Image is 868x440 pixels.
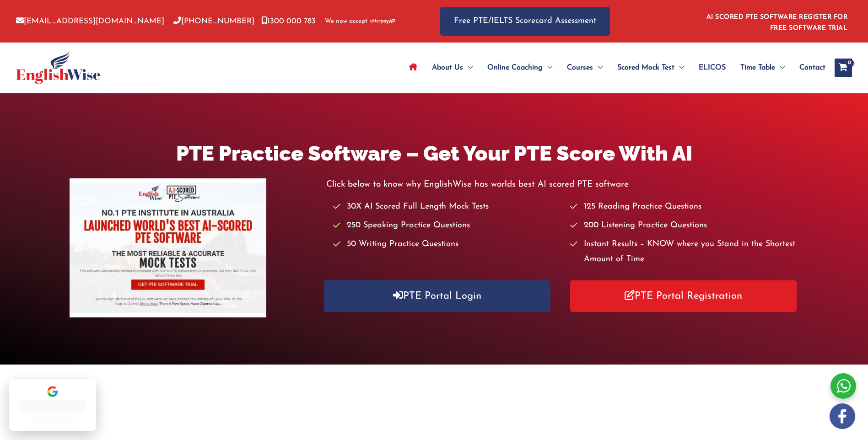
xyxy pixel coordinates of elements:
[617,52,674,84] span: Scored Mock Test
[830,403,855,429] img: white-facebook.png
[701,6,852,36] aside: Header Widget 1
[463,52,473,84] span: Menu Toggle
[333,218,561,233] li: 250 Speaking Practice Questions
[570,280,797,312] a: PTE Portal Registration
[333,199,561,215] li: 30X AI Scored Full Length Mock Tests
[402,52,825,84] nav: Site Navigation: Main Menu
[440,7,610,36] a: Free PTE/IELTS Scorecard Assessment
[674,52,684,84] span: Menu Toggle
[835,59,852,77] a: View Shopping Cart, empty
[543,52,552,84] span: Menu Toggle
[432,52,463,84] span: About Us
[567,52,593,84] span: Courses
[70,178,266,317] img: pte-institute-main
[326,177,798,192] p: Click below to know why EnglishWise has worlds best AI scored PTE software
[480,52,560,84] a: Online CoachingMenu Toggle
[333,237,561,252] li: 50 Writing Practice Questions
[570,218,798,233] li: 200 Listening Practice Questions
[570,237,798,268] li: Instant Results – KNOW where you Stand in the Shortest Amount of Time
[16,17,164,25] a: [EMAIL_ADDRESS][DOMAIN_NAME]
[324,280,551,312] a: PTE Portal Login
[775,52,785,84] span: Menu Toggle
[799,52,825,84] span: Contact
[593,52,603,84] span: Menu Toggle
[610,52,691,84] a: Scored Mock TestMenu Toggle
[487,52,543,84] span: Online Coaching
[733,52,792,84] a: Time TableMenu Toggle
[16,51,101,84] img: cropped-ew-logo
[173,17,254,25] a: [PHONE_NUMBER]
[740,52,775,84] span: Time Table
[560,52,610,84] a: CoursesMenu Toggle
[261,17,316,25] a: 1300 000 783
[699,52,726,84] span: ELICOS
[325,17,367,26] span: We now accept
[70,139,798,168] h1: PTE Practice Software – Get Your PTE Score With AI
[706,14,848,32] a: AI SCORED PTE SOFTWARE REGISTER FOR FREE SOFTWARE TRIAL
[370,19,395,24] img: Afterpay-Logo
[792,52,825,84] a: Contact
[691,52,733,84] a: ELICOS
[425,52,480,84] a: About UsMenu Toggle
[570,199,798,215] li: 125 Reading Practice Questions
